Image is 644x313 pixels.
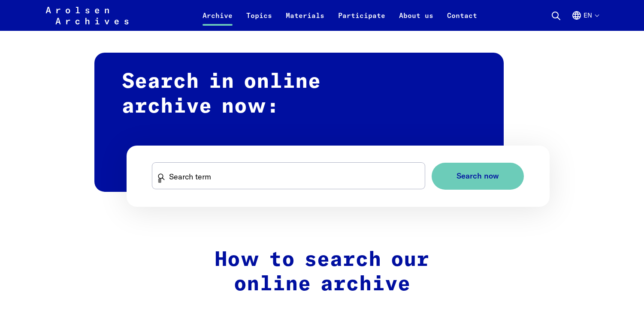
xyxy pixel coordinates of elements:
[457,172,499,181] span: Search now
[392,10,440,31] a: About us
[196,5,484,26] nav: Primary
[94,53,504,192] h2: Search in online archive now:
[196,10,239,31] a: Archive
[432,163,524,190] button: Search now
[279,10,331,31] a: Materials
[141,248,504,297] h2: How to search our online archive
[440,10,484,31] a: Contact
[571,10,599,31] button: English, language selection
[331,10,392,31] a: Participate
[239,10,279,31] a: Topics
